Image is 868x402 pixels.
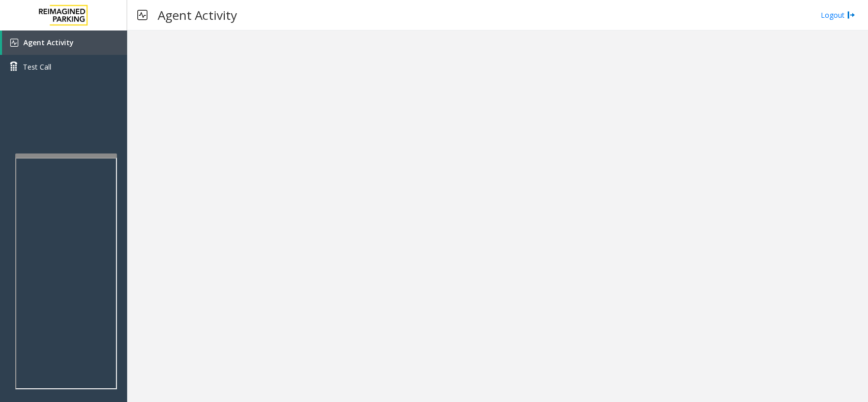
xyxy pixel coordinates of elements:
[10,39,18,47] img: 'icon'
[847,10,855,20] img: logout
[821,10,855,20] a: Logout
[23,38,74,47] span: Agent Activity
[23,61,51,72] span: Test Call
[153,3,242,27] h3: Agent Activity
[2,30,127,55] a: Agent Activity
[137,3,147,27] img: pageIcon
